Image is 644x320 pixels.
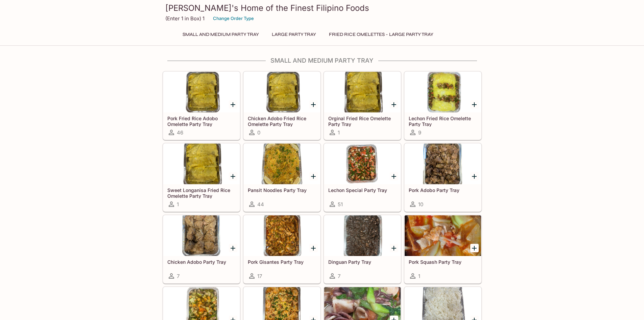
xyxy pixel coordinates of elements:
span: 7 [338,273,340,279]
button: Small and Medium Party Tray [179,30,263,39]
a: Lechon Special Party Tray51 [324,143,401,212]
div: Chicken Adobo Fried Rice Omelette Party Tray [244,72,320,112]
h5: Pork Adobo Party Tray [409,187,477,193]
h5: Pork Fried Rice Adobo Omelette Party Tray [167,115,236,127]
span: 1 [177,201,179,208]
div: Lechon Special Party Tray [324,144,401,184]
button: Add Chicken Adobo Fried Rice Omelette Party Tray [309,100,318,109]
button: Fried Rice Omelettes - Large Party Tray [325,30,437,39]
span: 0 [257,129,260,136]
button: Add Pansit Noodles Party Tray [309,172,318,180]
button: Add Dinguan Party Tray [390,244,398,252]
a: Pork Fried Rice Adobo Omelette Party Tray46 [163,71,240,140]
a: Orginal Fried Rice Omelette Party Tray1 [324,71,401,140]
a: Dinguan Party Tray7 [324,215,401,283]
div: Pork Gisantes Party Tray [244,215,320,256]
h5: Pork Squash Party Tray [409,259,477,265]
span: 9 [418,129,421,136]
div: Sweet Longanisa Fried Rice Omelette Party Tray [163,144,240,184]
button: Add Lechon Special Party Tray [390,172,398,180]
div: Lechon Fried Rice Omelette Party Tray [405,72,481,112]
div: Chicken Adobo Party Tray [163,215,240,256]
div: Orginal Fried Rice Omelette Party Tray [324,72,401,112]
button: Add Pork Squash Party Tray [470,244,479,252]
h5: Lechon Special Party Tray [328,187,397,193]
button: Add Chicken Adobo Party Tray [229,244,237,252]
h5: Chicken Adobo Party Tray [167,259,236,265]
h5: Sweet Longanisa Fried Rice Omelette Party Tray [167,187,236,198]
span: 46 [177,129,183,136]
span: 44 [257,201,264,208]
a: Pork Adobo Party Tray10 [404,143,481,212]
a: Chicken Adobo Fried Rice Omelette Party Tray0 [243,71,320,140]
span: 51 [338,201,343,208]
h5: Chicken Adobo Fried Rice Omelette Party Tray [248,115,316,127]
div: Pork Squash Party Tray [405,215,481,256]
span: 17 [257,273,262,279]
span: 10 [418,201,423,208]
button: Change Order Type [210,13,257,24]
h3: [PERSON_NAME]'s Home of the Finest Filipino Foods [165,3,479,13]
h4: Small and Medium Party Tray [163,57,482,64]
button: Add Lechon Fried Rice Omelette Party Tray [470,100,479,109]
span: 1 [418,273,420,279]
div: Pansit Noodles Party Tray [244,144,320,184]
span: 7 [177,273,180,279]
span: 1 [338,129,340,136]
h5: Pansit Noodles Party Tray [248,187,316,193]
p: (Enter 1 in Box) 1 [165,15,205,22]
button: Large Party Tray [268,30,320,39]
a: Pansit Noodles Party Tray44 [243,143,320,212]
a: Pork Squash Party Tray1 [404,215,481,283]
button: Add Pork Fried Rice Adobo Omelette Party Tray [229,100,237,109]
h5: Lechon Fried Rice Omelette Party Tray [409,115,477,127]
h5: Dinguan Party Tray [328,259,397,265]
div: Pork Fried Rice Adobo Omelette Party Tray [163,72,240,112]
a: Chicken Adobo Party Tray7 [163,215,240,283]
a: Lechon Fried Rice Omelette Party Tray9 [404,71,481,140]
button: Add Sweet Longanisa Fried Rice Omelette Party Tray [229,172,237,180]
h5: Pork Gisantes Party Tray [248,259,316,265]
div: Dinguan Party Tray [324,215,401,256]
button: Add Pork Adobo Party Tray [470,172,479,180]
a: Sweet Longanisa Fried Rice Omelette Party Tray1 [163,143,240,212]
button: Add Pork Gisantes Party Tray [309,244,318,252]
div: Pork Adobo Party Tray [405,144,481,184]
button: Add Orginal Fried Rice Omelette Party Tray [390,100,398,109]
a: Pork Gisantes Party Tray17 [243,215,320,283]
h5: Orginal Fried Rice Omelette Party Tray [328,115,397,127]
